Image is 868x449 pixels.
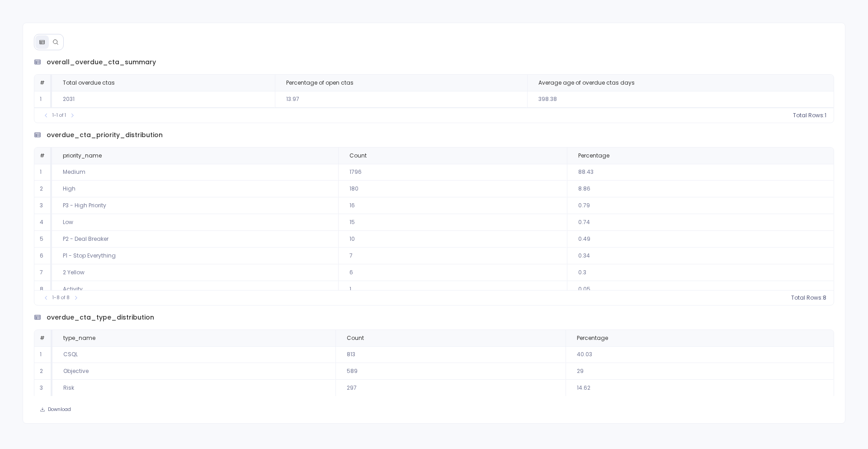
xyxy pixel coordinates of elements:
td: 4 [34,214,52,231]
td: Medium [52,164,338,181]
td: 88.43 [567,164,834,181]
td: Activity [52,281,338,298]
td: 16 [338,197,567,214]
td: 0.79 [567,197,834,214]
td: 8 [34,281,52,298]
button: Download [34,403,77,416]
td: 6 [338,264,567,281]
span: Count [347,334,364,342]
td: 7 [34,264,52,281]
td: 10 [338,231,567,248]
span: priority_name [63,152,102,159]
span: overall_overdue_cta_summary [47,57,156,67]
td: P3 - High Priority [52,197,338,214]
td: 589 [335,363,566,380]
td: 3 [34,380,52,396]
td: Low [52,214,338,231]
td: 7 [338,248,567,264]
span: Total Rows: [793,112,825,119]
td: 15 [338,214,567,231]
td: 1 [34,164,52,181]
td: 3 [34,197,52,214]
td: 1796 [338,164,567,181]
span: # [40,152,45,159]
td: P1 - Stop Everything [52,248,338,264]
span: Download [48,406,71,413]
td: 14.62 [566,380,834,396]
td: Objective [52,363,335,380]
span: Percentage [577,334,608,342]
td: 2031 [52,91,275,108]
span: overdue_cta_priority_distribution [47,130,163,140]
td: 1 [34,91,52,108]
td: Risk [52,380,335,396]
td: 2 Yellow [52,264,338,281]
td: 8.86 [567,181,834,197]
td: 13.97 [275,91,528,108]
span: Percentage [578,152,609,159]
td: 0.3 [567,264,834,281]
td: P2 - Deal Breaker [52,231,338,248]
td: 0.49 [567,231,834,248]
td: 398.38 [527,91,834,108]
td: 29 [566,363,834,380]
td: 1 [338,281,567,298]
span: Total overdue ctas [63,79,115,86]
td: High [52,181,338,197]
span: 8 [823,294,826,301]
td: 2 [34,181,52,197]
td: 180 [338,181,567,197]
span: # [40,79,45,86]
span: 1 [825,112,826,119]
td: 6 [34,248,52,264]
span: Average age of overdue ctas days [538,79,635,86]
td: CSQL [52,346,335,363]
span: 1-1 of 1 [52,112,66,119]
td: 40.03 [566,346,834,363]
td: 813 [335,346,566,363]
td: 0.74 [567,214,834,231]
td: 0.05 [567,281,834,298]
span: overdue_cta_type_distribution [47,313,154,322]
span: # [40,334,45,342]
span: type_name [63,334,95,342]
td: 297 [335,380,566,396]
span: 1-8 of 8 [52,294,70,301]
span: Total Rows: [791,294,823,301]
td: 2 [34,363,52,380]
td: 5 [34,231,52,248]
span: Percentage of open ctas [286,79,354,86]
span: Count [349,152,367,159]
td: 0.34 [567,248,834,264]
td: 1 [34,346,52,363]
